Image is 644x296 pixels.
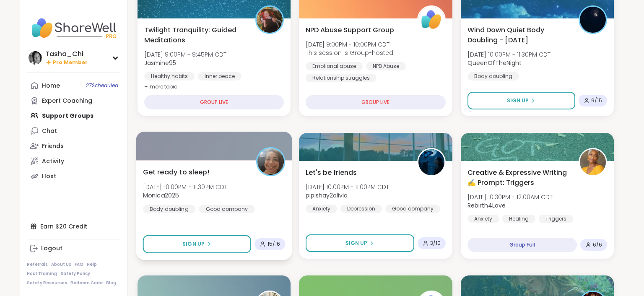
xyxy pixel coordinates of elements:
[45,49,88,59] div: Tasha_Chi
[144,72,195,80] div: Healthy habits
[42,172,56,181] div: Host
[199,205,255,213] div: Good company
[306,205,337,213] div: Anxiety
[144,25,246,45] span: Twilight Tranquility: Guided Meditations
[345,239,367,247] span: Sign Up
[340,205,382,213] div: Depression
[53,59,88,66] span: Pro Member
[42,127,57,135] div: Chat
[27,93,120,108] a: Expert Coaching
[257,7,283,33] img: Jasmine95
[27,123,120,138] a: Chat
[27,241,120,256] a: Logout
[42,82,60,90] div: Home
[27,169,120,184] a: Host
[143,182,228,191] span: [DATE] 10:00PM - 11:30PM CDT
[385,205,440,213] div: Good company
[27,138,120,153] a: Friends
[143,167,210,177] span: Get ready to sleep!
[106,280,116,286] a: Blog
[70,280,103,286] a: Redeem Code
[306,183,389,191] span: [DATE] 10:00PM - 11:00PM CDT
[144,50,226,59] span: [DATE] 9:00PM - 9:45PM CDT
[87,262,97,267] a: Help
[27,219,120,234] div: Earn $20 Credit
[144,95,284,109] div: GROUP LIVE
[182,240,205,248] span: Sign Up
[306,234,414,252] button: Sign Up
[366,62,406,70] div: NPD Abuse
[75,262,83,267] a: FAQ
[306,168,357,178] span: Let's be friends
[306,40,393,49] span: [DATE] 9:00PM - 10:00PM CDT
[60,271,90,277] a: Safety Policy
[29,51,42,65] img: Tasha_Chi
[51,262,71,267] a: About Us
[42,157,64,166] div: Activity
[27,271,57,277] a: Host Training
[27,153,120,169] a: Activity
[306,74,377,82] div: Relationship struggles
[27,78,120,93] a: Home27Scheduled
[86,82,118,89] span: 27 Scheduled
[267,241,280,247] span: 15 / 16
[143,235,251,253] button: Sign Up
[42,142,64,151] div: Friends
[306,95,445,109] div: GROUP LIVE
[27,262,48,267] a: Referrals
[306,191,348,200] b: pipishay2olivia
[143,205,195,213] div: Body doubling
[143,191,179,200] b: Monica2025
[306,49,393,57] span: This session is Group-hosted
[198,72,241,80] div: Inner peace
[27,280,67,286] a: Safety Resources
[41,244,62,253] div: Logout
[257,148,284,175] img: Monica2025
[306,25,394,35] span: NPD Abuse Support Group
[144,59,176,67] b: Jasmine95
[27,13,120,43] img: ShareWell Nav Logo
[306,62,363,70] div: Emotional abuse
[42,97,92,105] div: Expert Coaching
